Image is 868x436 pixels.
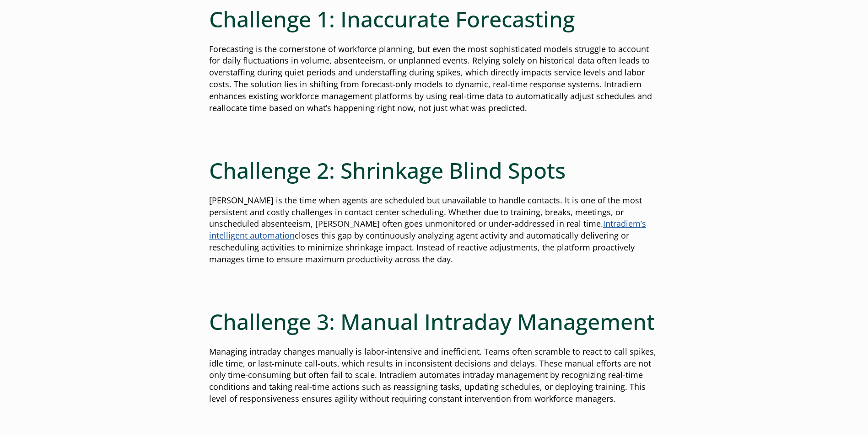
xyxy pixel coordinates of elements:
[209,308,659,335] h2: Challenge 3: Manual Intraday Management
[209,218,646,241] a: Intradiem’s intelligent automation
[209,43,659,114] p: Forecasting is the cornerstone of workforce planning, but even the most sophisticated models stru...
[209,157,659,184] h2: Challenge 2: Shrinkage Blind Spots
[209,346,659,405] p: Managing intraday changes manually is labor-intensive and inefficient. Teams often scramble to re...
[209,195,659,266] p: [PERSON_NAME] is the time when agents are scheduled but unavailable to handle contacts. It is one...
[209,6,659,32] h2: Challenge 1: Inaccurate Forecasting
